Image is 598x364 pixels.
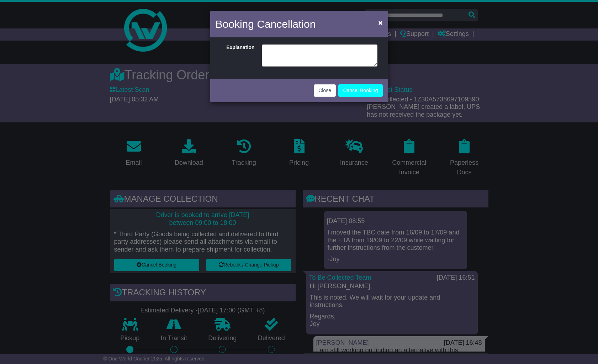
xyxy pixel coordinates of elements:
[314,84,336,97] button: Close
[217,44,258,65] label: Explanation
[216,16,316,32] h4: Booking Cancellation
[338,84,382,97] button: Cancel Booking
[378,19,382,27] span: ×
[375,15,386,30] button: Close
